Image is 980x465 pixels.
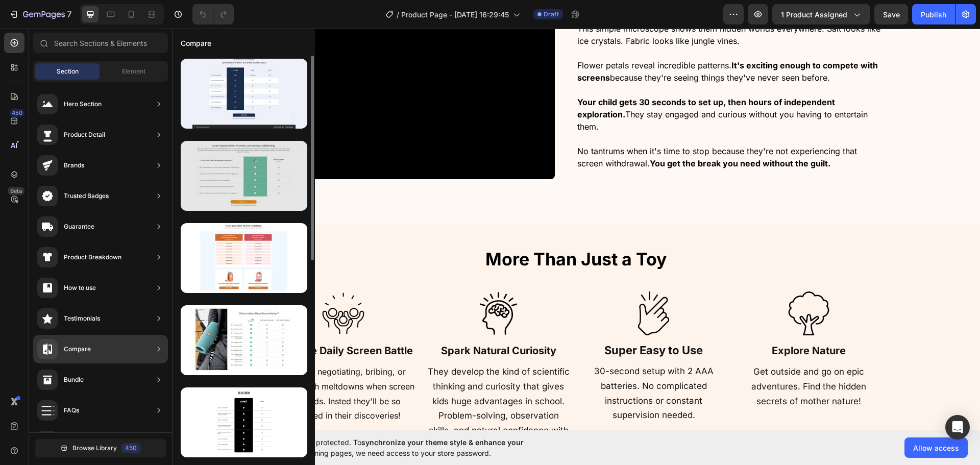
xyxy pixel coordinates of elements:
button: 7 [4,4,76,25]
div: Brands [64,160,84,170]
button: Browse Library450 [35,439,166,457]
div: Guarantee [64,222,94,232]
strong: Super Easy to Use [432,315,531,328]
span: No tantrums when it's time to stop because they're not experiencing that screen withdrawal. [405,117,685,140]
input: Search Sections & Elements [33,33,168,53]
span: Allow access [913,443,959,453]
strong: It's exciting enough to compete with screens [405,32,706,54]
span: They develop the kind of scientific thinking and curiosity that gives kids huge advantages in sch... [256,338,398,422]
img: gempages_578278445276988092-23654f60-8775-4f07-ae3d-3c6c0f4e7b1b.png [304,263,348,307]
span: Browse Library [72,444,117,453]
button: Publish [912,4,955,25]
strong: You get the break you need without the guilt. [478,130,658,140]
p: 7 [67,8,71,20]
button: Save [874,4,908,25]
strong: Explore Nature [600,316,674,328]
div: Product Detail [64,130,105,140]
button: Allow access [904,437,968,458]
div: Undo/Redo [192,4,234,25]
div: Bundle [64,375,84,385]
div: Trusted Badges [64,191,109,201]
img: gempages_578278445276988092-8ae89cfa-f990-45e1-b08d-06f3fd416dc0.png [149,263,193,307]
strong: Your child gets 30 seconds to set up, then hours of independent exploration. [405,68,663,91]
span: No more negotiating, bribing, or dealing with meltdowns when screen time ends. Insted they'll be ... [101,338,242,392]
div: Beta [8,187,24,195]
span: synchronize your theme style & enhance your experience [237,438,524,457]
strong: Ends the Daily Screen Battle [102,316,241,328]
span: Flower petals reveal incredible patterns. because they're seeing things they've never seen before. [405,32,706,54]
div: Product Breakdown [64,252,121,262]
span: They stay engaged and curious without you having to entertain them. [405,68,696,103]
div: Open Intercom Messenger [945,415,970,439]
span: Get outside and go on epic adventures. Find the hidden secrets of mother nature! [579,338,694,378]
span: Your page is password protected. To when designing pages, we need access to your store password. [237,437,563,458]
div: Publish [921,9,946,20]
button: 1 product assigned [772,4,870,25]
iframe: Design area [172,29,980,430]
div: Compare [64,344,91,354]
div: 450 [10,109,24,117]
span: Product Page - [DATE] 16:29:45 [401,9,509,20]
div: Hero Section [64,99,102,109]
span: 30-second setup with 2 AAA batteries. No complicated instructions or constant supervision needed. [422,337,542,391]
span: Element [122,67,145,76]
div: Testimonials [64,313,100,324]
span: 1 product assigned [781,9,847,20]
div: 450 [121,443,141,453]
div: FAQs [64,405,79,415]
strong: Spark Natural Curiosity [269,316,384,328]
div: How to use [64,283,96,293]
img: gempages_578278445276988092-6303d23b-a849-4363-b7bd-9b45c3d8546b.png [615,263,658,307]
span: / [397,9,399,20]
span: More Than Just a Toy [313,220,495,241]
span: Section [57,67,79,76]
img: gempages_578278445276988092-f606a711-afdd-4c2d-96ce-87aec5de2023.png [459,263,503,307]
span: Draft [544,10,559,19]
span: Save [883,10,900,19]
